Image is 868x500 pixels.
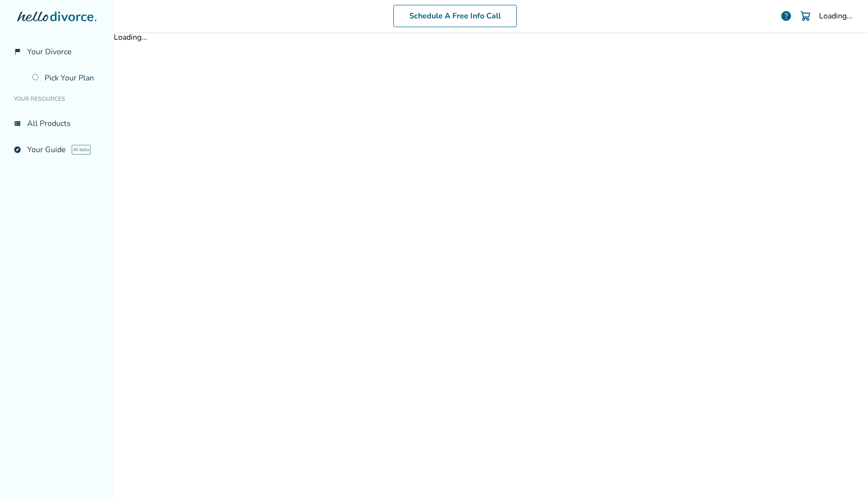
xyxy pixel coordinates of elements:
[8,89,106,109] li: Your Resources
[8,112,106,135] a: view_listAll Products
[8,41,106,63] a: flag_2Your Divorce
[8,139,106,161] a: exploreYour GuideAI beta
[780,10,792,22] a: help
[26,67,106,89] a: Pick Your Plan
[819,11,852,21] div: Loading...
[800,10,811,22] img: Cart
[14,120,21,127] span: view_list
[393,5,517,27] a: Schedule A Free Info Call
[14,146,21,154] span: explore
[27,47,72,57] span: Your Divorce
[114,32,868,43] div: Loading...
[14,48,21,56] span: flag_2
[72,145,91,155] span: AI beta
